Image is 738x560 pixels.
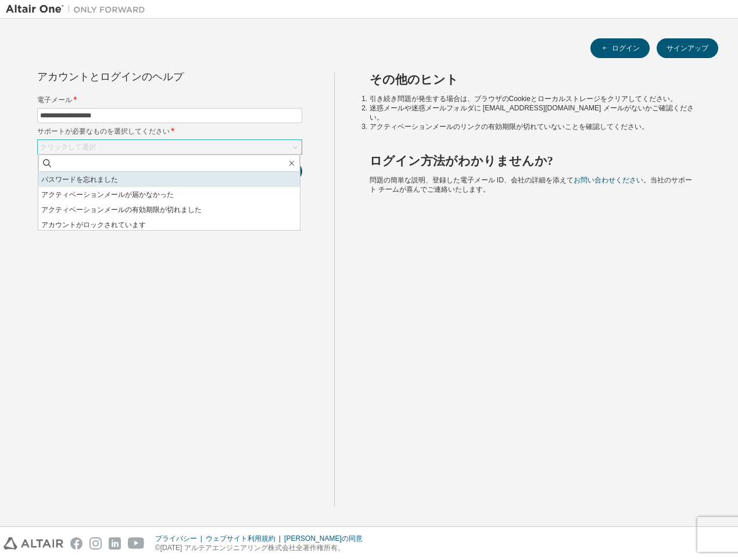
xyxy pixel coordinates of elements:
div: ウェブサイト利用規約 [206,534,284,543]
div: クリックして選択 [38,140,302,154]
img: linkedin.svg [109,537,121,550]
h2: ログイン方法がわかりませんか? [370,153,698,168]
img: アルタイルワン [6,3,151,15]
button: サインアップ [657,38,718,58]
img: facebook.svg [70,537,83,550]
div: クリックして選択 [40,142,96,152]
font: [DATE] アルテアエンジニアリング株式会社全著作権所有。 [160,544,345,552]
div: [PERSON_NAME]の同意 [284,534,370,543]
li: 迷惑メールや迷惑メールフォルダに [EMAIL_ADDRESS][DOMAIN_NAME] メールがないかご確認ください。 [370,103,698,122]
p: © [155,543,370,553]
span: 問題の簡単な説明、登録した電子メール ID、会社の詳細を添えて 。当社のサポート チームが喜んでご連絡いたします。 [370,176,692,193]
li: 引き続き問題が発生する場合は、ブラウザのCookieとローカルストレージをクリアしてください。 [370,94,698,103]
h2: その他のヒント [370,72,698,87]
li: アクティベーションメールのリンクの有効期限が切れていないことを確認してください。 [370,122,698,131]
div: アカウントとログインのヘルプ [37,72,249,81]
font: ログイン [612,44,640,53]
img: youtube.svg [128,537,145,550]
font: サポートが必要なものを選択してください [37,126,170,136]
img: altair_logo.svg [3,537,63,550]
li: パスワードを忘れました [38,172,300,187]
img: instagram.svg [89,537,102,550]
div: プライバシー [155,534,206,543]
font: 電子メール [37,95,72,105]
button: ログイン [590,38,650,58]
a: お問い合わせください [574,176,643,184]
